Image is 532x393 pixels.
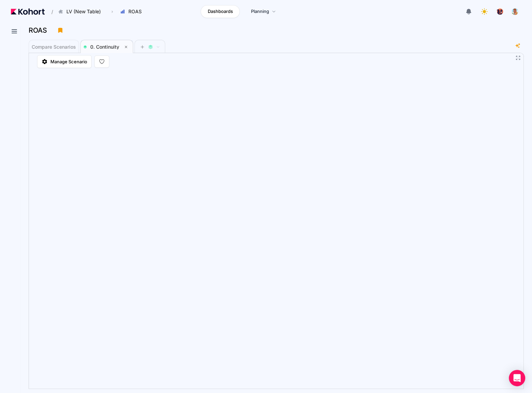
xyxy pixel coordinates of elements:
span: ROAS [128,8,142,15]
img: Kohort logo [11,9,45,15]
span: / [46,8,53,15]
button: Fullscreen [515,55,521,61]
a: Dashboards [201,5,240,18]
span: Dashboards [207,8,233,15]
button: LV (New Table) [54,6,108,17]
button: ROAS [116,6,149,17]
span: Manage Scenario [50,58,87,65]
a: Manage Scenario [37,55,92,68]
span: Compare Scenarios [32,45,76,49]
span: 0. Continuity [90,44,119,50]
div: Open Intercom Messenger [509,370,525,386]
span: Planning [251,8,269,15]
span: LV (New Table) [66,8,101,15]
a: Planning [244,5,283,18]
h3: ROAS [29,27,51,34]
img: logo_TreesPlease_20230726120307121221.png [497,8,503,15]
span: › [110,9,114,14]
